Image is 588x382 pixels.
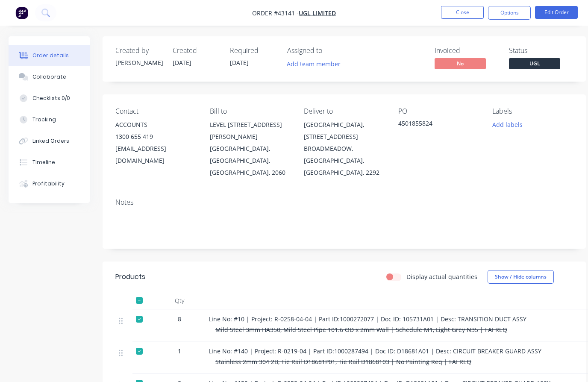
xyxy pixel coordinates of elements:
[9,130,90,152] button: Linked Orders
[9,109,90,130] button: Tracking
[178,314,181,323] span: 8
[304,107,385,115] div: Deliver to
[115,143,196,167] div: [EMAIL_ADDRESS][DOMAIN_NAME]
[115,107,196,115] div: Contact
[9,173,90,194] button: Profitability
[32,180,65,188] div: Profitability
[9,45,90,66] button: Order details
[230,47,277,55] div: Required
[154,292,205,309] div: Qty
[304,119,385,179] div: [GEOGRAPHIC_DATA], [STREET_ADDRESS]BROADMEADOW, [GEOGRAPHIC_DATA], [GEOGRAPHIC_DATA], 2292
[215,326,507,334] span: Mild Steel 3mm HA350, Mild Steel Pipe 101.6 OD x 2mm Wall | Schedule M1, Light Grey N35 | FAI REQ
[115,198,573,206] div: Notes
[406,272,477,281] label: Display actual quantities
[9,152,90,173] button: Timeline
[488,6,531,20] button: Options
[32,159,55,166] div: Timeline
[535,6,578,19] button: Edit Order
[115,119,196,167] div: ACCOUNTS1300 655 419[EMAIL_ADDRESS][DOMAIN_NAME]
[287,47,373,55] div: Assigned to
[398,107,479,115] div: PO
[488,270,554,284] button: Show / Hide columns
[32,73,66,81] div: Collaborate
[252,9,299,17] span: Order #43141 -
[173,47,220,55] div: Created
[299,9,336,17] a: UGL LIMITED
[282,58,345,70] button: Add team member
[15,6,28,19] img: Factory
[509,58,560,71] button: UGL
[32,52,69,59] div: Order details
[9,88,90,109] button: Checklists 0/0
[509,58,560,69] span: UGL
[115,47,162,55] div: Created by
[441,6,484,19] button: Close
[488,119,527,130] button: Add labels
[287,58,345,70] button: Add team member
[115,119,196,131] div: ACCOUNTS
[9,66,90,88] button: Collaborate
[435,47,499,55] div: Invoiced
[210,143,291,179] div: [GEOGRAPHIC_DATA], [GEOGRAPHIC_DATA], [GEOGRAPHIC_DATA], 2060
[210,119,291,179] div: LEVEL [STREET_ADDRESS][PERSON_NAME][GEOGRAPHIC_DATA], [GEOGRAPHIC_DATA], [GEOGRAPHIC_DATA], 2060
[115,272,145,282] div: Products
[509,47,573,55] div: Status
[492,107,573,115] div: Labels
[230,59,249,67] span: [DATE]
[210,119,291,143] div: LEVEL [STREET_ADDRESS][PERSON_NAME]
[115,131,196,143] div: 1300 655 419
[210,107,291,115] div: Bill to
[115,58,162,67] div: [PERSON_NAME]
[215,358,471,366] span: Stainless 2mm 304 2B, Tie Rail D18681P01, Tie Rail D1868103 | No Painting Req | FAI REQ
[435,58,486,69] span: No
[209,315,526,323] span: Line No: #10 | Project: R-0258-04-04 | Part ID:1000272077 | Doc ID: 105731A01 | Desc: TRANSITION ...
[304,119,385,143] div: [GEOGRAPHIC_DATA], [STREET_ADDRESS]
[32,116,56,123] div: Tracking
[398,119,479,131] div: 4501855824
[209,347,541,355] span: Line No: #140 | Project: R-0219-04 | Part ID:1000287494 | Doc ID: D18681A01 | Desc: CIRCUIT BREAK...
[173,59,191,67] span: [DATE]
[32,137,69,145] div: Linked Orders
[178,347,181,356] span: 1
[304,143,385,179] div: BROADMEADOW, [GEOGRAPHIC_DATA], [GEOGRAPHIC_DATA], 2292
[32,94,70,102] div: Checklists 0/0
